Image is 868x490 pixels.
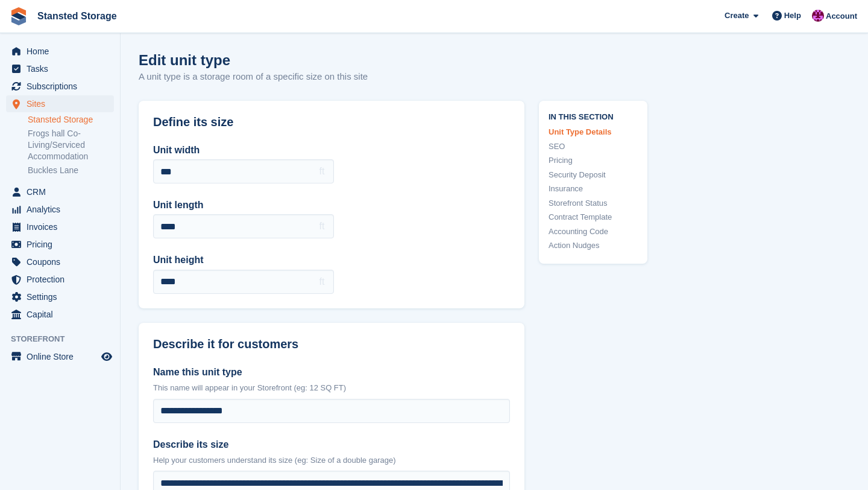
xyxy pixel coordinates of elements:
[6,183,114,200] a: menu
[6,306,114,323] a: menu
[27,288,99,305] span: Settings
[11,333,120,345] span: Storefront
[153,198,334,212] label: Unit length
[139,52,368,68] h1: Edit unit type
[6,60,114,77] a: menu
[153,253,334,267] label: Unit height
[27,306,99,323] span: Capital
[6,218,114,235] a: menu
[99,349,114,364] a: Preview store
[27,201,99,218] span: Analytics
[6,288,114,305] a: menu
[6,236,114,253] a: menu
[139,70,368,84] p: A unit type is a storage room of a specific size on this site
[27,236,99,253] span: Pricing
[812,10,824,22] img: Jonathan Crick
[27,60,99,77] span: Tasks
[28,165,114,176] a: Buckles Lane
[27,253,99,270] span: Coupons
[10,7,28,25] img: stora-icon-8386f47178a22dfd0bd8f6a31ec36ba5ce8667c1dd55bd0f319d3a0aa187defe.svg
[153,115,510,129] h2: Define its size
[33,6,122,26] a: Stansted Storage
[27,218,99,235] span: Invoices
[549,240,638,252] a: Action Nudges
[549,211,638,223] a: Contract Template
[153,337,510,351] h2: Describe it for customers
[27,271,99,288] span: Protection
[549,110,638,122] span: In this section
[27,43,99,60] span: Home
[6,78,114,95] a: menu
[27,348,99,365] span: Online Store
[27,78,99,95] span: Subscriptions
[27,183,99,200] span: CRM
[6,95,114,112] a: menu
[153,143,334,157] label: Unit width
[549,197,638,209] a: Storefront Status
[784,10,801,22] span: Help
[153,365,510,380] label: Name this unit type
[725,10,749,22] span: Create
[6,271,114,288] a: menu
[153,437,510,452] label: Describe its size
[6,201,114,218] a: menu
[28,114,114,126] a: Stansted Storage
[549,141,638,153] a: SEO
[549,154,638,167] a: Pricing
[549,226,638,238] a: Accounting Code
[6,43,114,60] a: menu
[27,95,99,112] span: Sites
[826,10,857,22] span: Account
[153,454,510,466] p: Help your customers understand its size (eg: Size of a double garage)
[6,348,114,365] a: menu
[28,128,114,162] a: Frogs hall Co-Living/Serviced Accommodation
[549,126,638,138] a: Unit Type Details
[549,183,638,195] a: Insurance
[153,382,510,394] p: This name will appear in your Storefront (eg: 12 SQ FT)
[549,169,638,181] a: Security Deposit
[6,253,114,270] a: menu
